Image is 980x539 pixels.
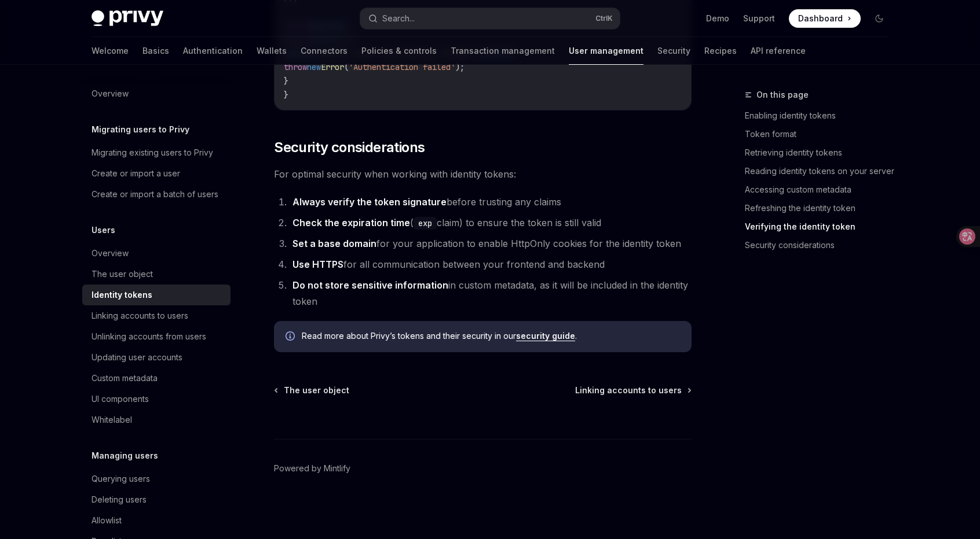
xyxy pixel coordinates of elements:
div: Querying users [92,472,150,486]
a: security guide [516,331,575,341]
div: Overview [92,87,129,101]
a: Authentication [183,37,243,65]
a: Enabling identity tokens [745,106,898,125]
a: Reading identity tokens on your server [745,162,898,180]
strong: Check the expiration time [292,217,410,228]
a: User management [569,37,643,65]
li: ( claim) to ensure the token is still valid [289,215,692,231]
a: Security [657,37,690,65]
a: Create or import a batch of users [82,184,231,205]
a: Linking accounts to users [575,385,690,396]
span: Dashboard [798,13,843,24]
span: For optimal security when working with identity tokens: [274,166,692,182]
div: Unlinking accounts from users [92,330,206,344]
a: Support [743,13,775,24]
span: 'Authentication failed' [349,62,455,72]
svg: Info [286,331,297,343]
a: Whitelabel [82,409,231,430]
span: } [284,76,288,86]
li: before trusting any claims [289,194,692,210]
strong: Use HTTPS [292,259,343,270]
a: Migrating existing users to Privy [82,142,231,163]
div: The user object [92,267,153,281]
div: Allowlist [92,514,122,527]
div: Whitelabel [92,413,132,427]
a: Verifying the identity token [745,217,898,236]
a: Updating user accounts [82,347,231,368]
a: Powered by Mintlify [274,463,350,474]
a: Retrieving identity tokens [745,143,898,162]
a: Security considerations [745,236,898,254]
img: dark logo [92,10,163,27]
a: Token format [745,125,898,143]
a: Accessing custom metadata [745,180,898,199]
a: Custom metadata [82,368,231,389]
code: exp [414,217,437,230]
div: Create or import a user [92,167,180,180]
div: Custom metadata [92,371,158,385]
div: Migrating existing users to Privy [92,146,213,160]
span: Security considerations [274,138,425,157]
span: ); [455,62,465,72]
button: Toggle dark mode [870,9,888,28]
li: in custom metadata, as it will be included in the identity token [289,277,692,309]
h5: Users [92,223,115,237]
a: Welcome [92,37,129,65]
span: The user object [284,385,349,396]
span: On this page [756,88,809,102]
a: Overview [82,243,231,264]
strong: Do not store sensitive information [292,279,448,291]
span: Linking accounts to users [575,385,682,396]
span: } [284,90,288,100]
a: Overview [82,83,231,104]
div: UI components [92,392,149,406]
a: Policies & controls [361,37,437,65]
a: The user object [82,264,231,285]
li: for your application to enable HttpOnly cookies for the identity token [289,235,692,252]
span: ( [344,62,349,72]
h5: Migrating users to Privy [92,123,189,136]
span: throw [284,62,307,72]
a: Allowlist [82,510,231,531]
a: The user object [275,385,349,396]
div: Create or import a batch of users [92,187,218,201]
li: for all communication between your frontend and backend [289,256,692,272]
a: Basics [142,37,169,65]
a: API reference [751,37,806,65]
a: Demo [706,13,729,24]
a: Identity tokens [82,285,231,305]
a: Refreshing the identity token [745,199,898,217]
strong: Set a base domain [292,238,376,249]
a: Create or import a user [82,163,231,184]
div: Deleting users [92,493,147,507]
a: Transaction management [451,37,555,65]
span: Error [321,62,344,72]
a: Wallets [257,37,287,65]
span: new [307,62,321,72]
a: Deleting users [82,489,231,510]
button: Search...CtrlK [360,8,620,29]
a: Connectors [301,37,348,65]
div: Read more about Privy’s tokens and their security in our . [302,330,680,343]
div: Search... [382,12,415,25]
div: Linking accounts to users [92,309,188,323]
a: Linking accounts to users [82,305,231,326]
a: Unlinking accounts from users [82,326,231,347]
a: Querying users [82,468,231,489]
div: Identity tokens [92,288,152,302]
a: Recipes [704,37,737,65]
div: Overview [92,246,129,260]
h5: Managing users [92,449,158,463]
span: Ctrl K [595,14,613,23]
div: Updating user accounts [92,350,182,364]
strong: Always verify the token signature [292,196,447,208]
a: Dashboard [789,9,861,28]
a: UI components [82,389,231,409]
